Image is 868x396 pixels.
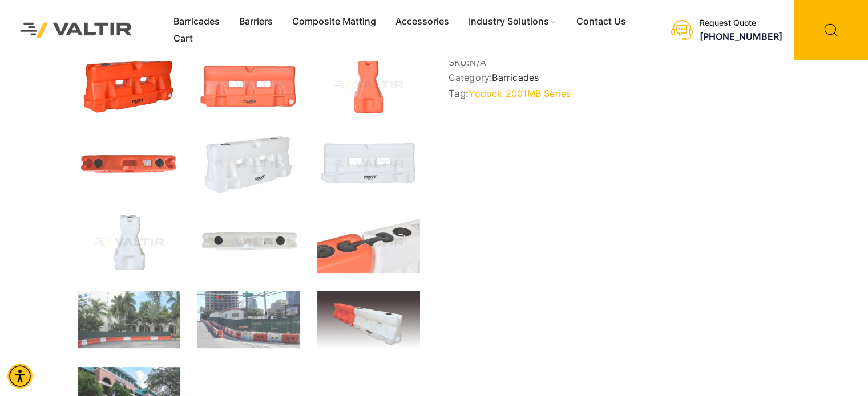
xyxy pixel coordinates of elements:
[317,55,420,116] img: An orange traffic cone with a wide base and a tapered top, designed for road safety and traffic m...
[78,55,180,116] img: 2001MB_Org_3Q.jpg
[78,212,180,273] img: A white plastic container with a unique shape, likely used for storage or dispensing liquids.
[317,291,420,350] img: A segmented traffic barrier in orange and white, designed for road safety and construction zones.
[7,364,33,389] div: Accessibility Menu
[700,31,782,42] a: call (888) 496-3625
[317,133,420,195] img: A white plastic barrier with two rectangular openings, featuring the brand name "Yodock" and a logo.
[78,291,180,348] img: A construction area with orange and white barriers, surrounded by palm trees and a building in th...
[282,13,386,30] a: Composite Matting
[197,212,300,273] img: A white plastic tank with two black caps and a label on the side, viewed from above.
[164,13,229,30] a: Barricades
[9,11,144,49] img: Valtir Rentals
[449,88,791,99] span: Tag:
[78,133,180,195] img: An orange plastic dock float with two circular openings and a rectangular label on top.
[700,18,782,28] div: Request Quote
[386,13,459,30] a: Accessories
[197,55,300,116] img: An orange traffic barrier with two rectangular openings and a logo, designed for road safety and ...
[449,57,791,68] span: SKU:
[459,13,567,30] a: Industry Solutions
[197,133,300,195] img: A white plastic barrier with a textured surface, designed for traffic control or safety purposes.
[567,13,636,30] a: Contact Us
[229,13,282,30] a: Barriers
[469,88,571,99] a: Yodock 2001MB Series
[492,72,539,83] a: Barricades
[164,30,203,47] a: Cart
[469,56,486,68] span: N/A
[197,291,300,348] img: Construction site with traffic barriers, green fencing, and a street sign for Nueces St. in an ur...
[449,72,791,83] span: Category:
[317,212,420,273] img: Close-up of two connected plastic containers, one orange and one white, featuring black caps and ...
